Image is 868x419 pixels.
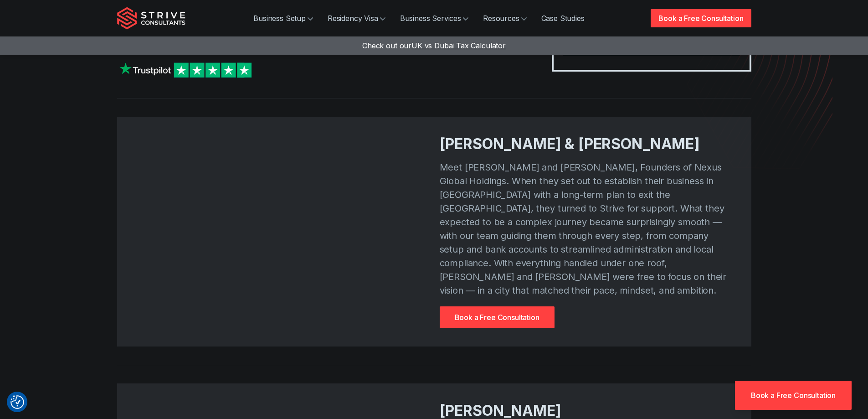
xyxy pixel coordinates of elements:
[440,135,733,153] h2: [PERSON_NAME] & [PERSON_NAME]
[393,9,476,27] a: Business Services
[320,9,393,27] a: Residency Visa
[534,9,592,27] a: Case Studies
[117,7,185,30] img: Strive Consultants
[117,60,254,80] img: Strive on Trustpilot
[135,149,429,314] iframe: Strive Testimonials: Nicholas & Leigh Blackwell
[362,41,506,50] a: Check out ourUK vs Dubai Tax Calculator
[651,9,751,27] a: Book a Free Consultation
[10,395,24,409] button: Consent Preferences
[246,9,320,27] a: Business Setup
[411,41,506,50] span: UK vs Dubai Tax Calculator
[10,395,24,409] img: Revisit consent button
[440,306,555,328] a: Book a Free Consultation
[440,160,733,297] p: Meet [PERSON_NAME] and [PERSON_NAME], Founders of Nexus Global Holdings. When they set out to est...
[735,381,852,410] a: Book a Free Consultation
[476,9,534,27] a: Resources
